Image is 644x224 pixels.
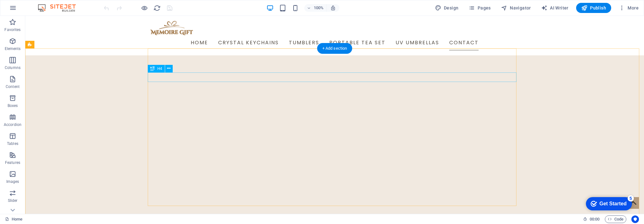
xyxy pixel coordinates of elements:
button: Click here to leave preview mode and continue editing [140,4,148,12]
button: Pages [466,3,493,13]
span: : [594,217,595,221]
button: reload [153,4,161,12]
span: Navigator [501,5,531,11]
p: Slider [8,198,18,203]
div: Design (Ctrl+Alt+Y) [432,3,461,13]
button: Usercentrics [631,215,639,223]
div: Get Started 5 items remaining, 0% complete [5,3,51,16]
h6: 100% [314,4,324,12]
a: Click to cancel selection. Double-click to open Pages [5,215,22,223]
p: Columns [5,65,21,70]
button: Design [432,3,461,13]
p: Images [6,179,19,184]
div: + Add section [317,43,352,54]
div: Get Started [19,7,46,13]
span: Design [435,5,459,11]
span: More [619,5,639,11]
img: Editor Logo [36,4,84,12]
p: Features [5,160,20,165]
span: Publish [581,5,606,11]
span: 00 00 [590,215,599,223]
button: AI Writer [539,3,571,13]
p: Accordion [4,122,21,127]
div: 5 [47,1,53,8]
button: Navigator [498,3,534,13]
p: Boxes [8,103,18,108]
button: 100% [304,4,327,12]
p: Elements [5,46,21,51]
p: Favorites [4,27,21,32]
span: AI Writer [541,5,569,11]
i: Reload page [153,4,161,12]
button: More [616,3,641,13]
span: Code [608,215,623,223]
span: Pages [468,5,491,11]
i: On resize automatically adjust zoom level to fit chosen device. [330,5,336,11]
span: H4 [157,67,162,71]
p: Tables [7,141,18,146]
button: Code [605,215,626,223]
p: Content [6,84,20,89]
button: Publish [576,3,611,13]
h6: Session time [583,215,600,223]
